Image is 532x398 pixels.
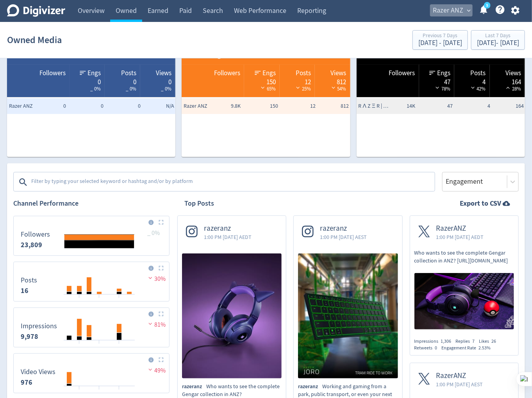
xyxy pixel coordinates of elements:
text: 04/10 [95,389,104,394]
button: Razer ANZ [430,4,473,17]
span: razeranz [298,383,322,391]
button: Last 7 Days[DATE]- [DATE] [471,30,525,50]
div: Previous 7 Days [418,33,462,40]
text: 02/10 [75,389,84,394]
div: Last 7 Days [477,33,519,40]
a: 5 [484,2,491,9]
span: razeranz [182,383,206,391]
div: [DATE] - [DATE] [418,40,462,47]
h1: Owned Media [7,27,62,52]
img: Placeholder [159,311,164,317]
img: Placeholder [159,220,164,225]
text: 06/10 [114,389,124,394]
div: [DATE] - [DATE] [477,40,519,47]
p: Who wants to see the complete Gengar collection in ANZ? [182,383,282,398]
button: Previous 7 Days[DATE] - [DATE] [412,30,468,50]
span: 1:00 PM [DATE] AEST [436,380,483,388]
span: Razer ANZ [433,4,463,17]
img: Placeholder [159,357,164,362]
img: Placeholder [159,266,164,271]
span: expand_more [465,7,472,14]
strong: 976 [21,378,32,387]
text: 5 [486,3,488,8]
